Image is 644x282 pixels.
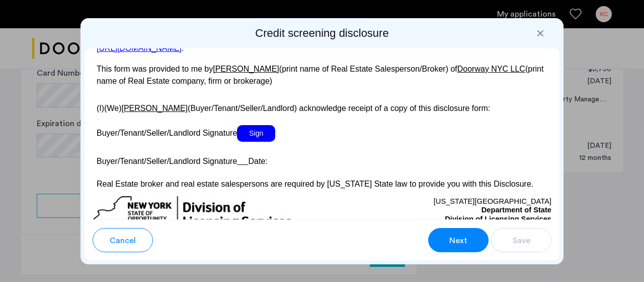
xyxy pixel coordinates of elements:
[93,195,293,234] img: new-york-logo.png
[97,44,182,52] a: [URL][DOMAIN_NAME]
[93,178,551,190] p: Real Estate broker and real estate salespersons are required by [US_STATE] State law to provide y...
[97,129,237,137] span: Buyer/Tenant/Seller/Landlord Signature
[449,235,467,247] span: Next
[93,98,551,115] p: (I)(We) (Buyer/Tenant/Seller/Landlord) acknowledge receipt of a copy of this disclosure form:
[513,235,530,247] span: Save
[110,235,136,247] span: Cancel
[322,215,551,224] p: Division of Licensing Services
[93,63,551,87] p: This form was provided to me by (print name of Real Estate Salesperson/Broker) of (print name of ...
[237,125,275,142] span: Sign
[322,195,551,206] p: [US_STATE][GEOGRAPHIC_DATA]
[491,228,551,252] button: button
[322,206,551,215] p: Department of State
[93,152,551,167] p: Buyer/Tenant/Seller/Landlord Signature Date:
[428,228,489,252] button: button
[121,104,188,112] u: [PERSON_NAME]
[93,228,153,252] button: button
[213,65,279,73] u: [PERSON_NAME]
[457,65,525,73] u: Doorway NYC LLC
[85,26,559,40] h2: Credit screening disclosure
